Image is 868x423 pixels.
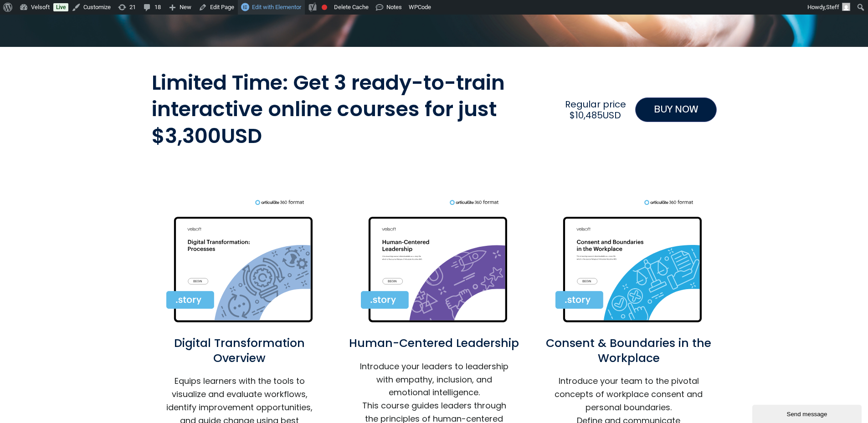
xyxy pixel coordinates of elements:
h2: Consent & Boundaries in the Workplace [541,336,717,366]
a: BUY NOW [635,97,717,122]
iframe: chat widget [752,403,863,423]
span: BUY NOW [654,102,698,117]
h2: Digital Transformation Overview [152,336,328,366]
a: Live [53,3,68,11]
span: Steff [826,4,839,10]
h2: Human-Centered Leadership [346,336,522,351]
p: Introduce your team to the pivotal concepts of workplace consent and personal boundaries. [555,375,703,414]
span: Edit with Elementor [252,4,301,10]
p: Introduce your leaders to leadership with empathy, inclusion, and emotional intelligence. [360,360,508,399]
h2: Regular price $10,485USD [560,99,630,121]
h2: Limited Time: Get 3 ready-to-train interactive online courses for just $3,300USD [152,70,556,150]
div: Focus keyphrase not set [322,5,327,10]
